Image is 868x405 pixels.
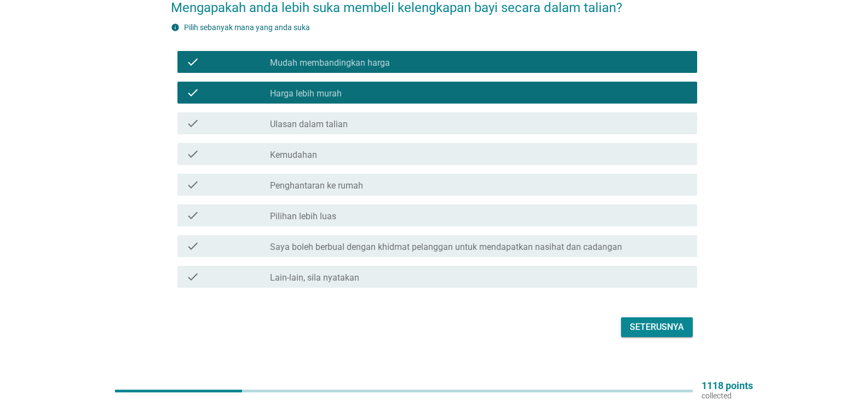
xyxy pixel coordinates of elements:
label: Pilihan lebih luas [270,211,336,222]
i: check [186,55,199,69]
i: check [186,209,199,222]
label: Penghantaran ke rumah [270,180,363,191]
i: check [186,239,199,253]
label: Kemudahan [270,150,317,161]
i: info [171,23,180,32]
label: Pilih sebanyak mana yang anda suka [184,23,310,32]
i: check [186,178,199,191]
div: Seterusnya [630,321,684,334]
label: Harga lebih murah [270,88,342,99]
label: Mudah membandingkan harga [270,58,390,69]
p: 1118 points [702,381,753,391]
label: Ulasan dalam talian [270,119,348,130]
label: Saya boleh berbual dengan khidmat pelanggan untuk mendapatkan nasihat dan cadangan [270,242,622,253]
i: check [186,147,199,161]
button: Seterusnya [621,317,693,337]
i: check [186,117,199,130]
p: collected [702,391,753,401]
label: Lain-lain, sila nyatakan [270,272,359,283]
i: check [186,86,199,99]
i: check [186,270,199,283]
